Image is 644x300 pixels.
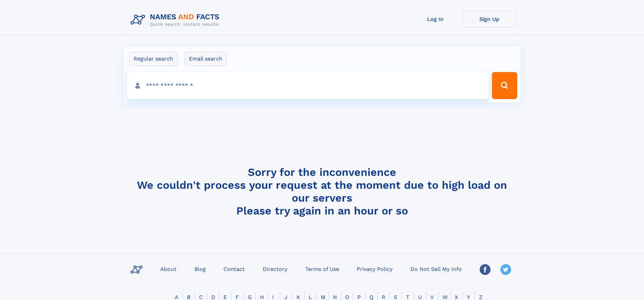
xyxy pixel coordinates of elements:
img: Logo Names and Facts [128,11,225,29]
a: Sign Up [462,11,517,27]
button: Search Button [492,72,517,99]
a: Privacy Policy [354,264,395,274]
a: Contact [221,264,247,274]
a: Log In [408,11,462,27]
a: About [158,264,179,274]
a: Do Not Sell My Info [408,264,464,274]
input: search input [127,72,489,99]
label: Regular search [129,52,177,66]
img: Facebook [480,264,491,275]
a: Blog [192,264,209,274]
img: Twitter [500,264,511,275]
a: Directory [260,264,290,274]
label: Email search [185,52,227,66]
a: Terms of Use [303,264,342,274]
h4: Sorry for the inconvenience We couldn't process your request at the moment due to high load on ou... [128,166,517,217]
